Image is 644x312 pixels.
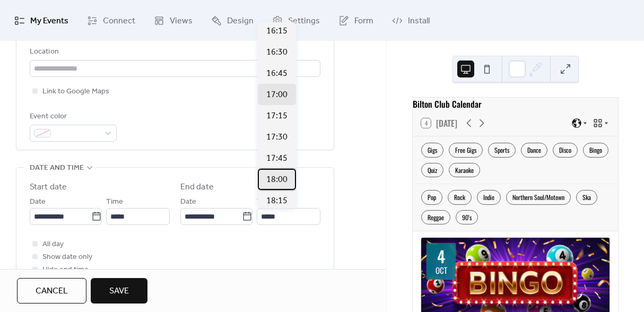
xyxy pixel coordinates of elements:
div: Bilton Club Calendar [413,98,618,110]
div: Oct [436,266,447,274]
span: Hide end time [42,264,89,276]
div: 90's [456,210,478,225]
div: Start date [30,181,67,194]
div: Karaoke [449,163,480,178]
span: Show date only [42,251,92,264]
div: Bingo [583,143,608,158]
span: Settings [288,13,320,29]
span: Date [180,196,196,209]
span: 18:00 [266,174,288,186]
span: Views [170,13,193,29]
div: 4 [437,248,445,264]
span: 17:45 [266,152,288,165]
span: 17:30 [266,131,288,144]
div: Free Gigs [449,143,483,158]
div: End date [180,181,214,194]
span: 16:45 [266,67,288,80]
div: Rock [448,190,472,205]
span: Form [354,13,373,29]
span: 16:15 [266,25,288,38]
span: Date [30,196,46,209]
a: Settings [264,4,328,37]
span: My Events [30,13,68,29]
div: Dance [521,143,547,158]
a: Connect [79,4,143,37]
span: Connect [103,13,135,29]
div: Event color [30,110,115,123]
div: Location [30,46,318,58]
span: Cancel [36,285,68,298]
div: Gigs [421,143,443,158]
div: Pop [421,190,442,205]
span: Time [257,196,274,209]
span: 18:15 [266,195,288,207]
a: Install [384,4,438,37]
div: Indie [477,190,501,205]
div: Sports [488,143,516,158]
a: Form [330,4,381,37]
div: Disco [553,143,578,158]
div: Quiz [421,163,443,178]
span: 17:00 [266,89,288,101]
a: My Events [6,4,76,37]
span: Link to Google Maps [42,85,109,98]
span: Date and time [30,162,84,175]
span: 16:30 [266,46,288,59]
button: Save [91,278,147,304]
div: Northern Soul/Motown [506,190,571,205]
span: All day [42,238,64,251]
div: Reggae [421,210,450,225]
span: Time [106,196,123,209]
span: 17:15 [266,110,288,123]
button: Cancel [17,278,86,304]
div: Ska [576,190,597,205]
a: Design [203,4,262,37]
span: Design [227,13,254,29]
a: Views [146,4,201,37]
span: Save [109,285,129,298]
span: Install [408,13,430,29]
